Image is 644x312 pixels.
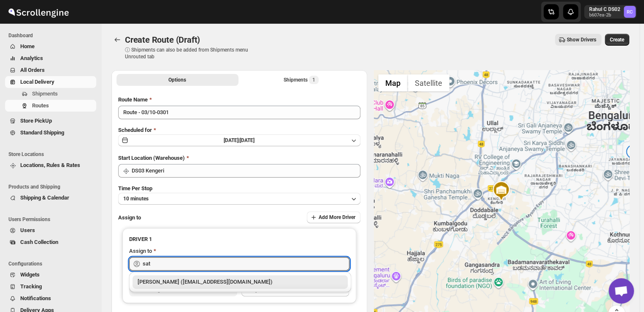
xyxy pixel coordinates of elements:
span: Assign to [118,214,141,221]
span: Widgets [20,271,40,278]
button: All Orders [5,64,96,76]
span: [DATE] [240,137,254,143]
input: Search assignee [143,257,349,271]
button: Create [605,34,629,46]
span: 10 minutes [123,195,149,202]
span: Options [168,77,186,83]
div: Assign to [129,247,152,255]
span: Rahul C DS02 [624,6,636,18]
span: Create Route (Draft) [125,35,200,45]
span: Time Per Stop [118,185,152,192]
span: Add More Driver [319,214,355,221]
span: Cash Collection [20,239,58,245]
button: Notifications [5,293,96,304]
p: b607ea-2b [589,13,620,18]
input: Search location [132,164,360,178]
button: Analytics [5,52,96,64]
div: Shipments [284,76,319,84]
span: Configurations [8,260,97,267]
span: Local Delivery [20,79,54,85]
span: All Orders [20,67,45,73]
span: Locations, Rules & Rates [20,162,80,168]
p: Rahul C DS02 [589,6,620,13]
span: [DATE] | [224,137,240,143]
div: 1 [625,145,641,161]
input: Eg: Bengaluru Route [118,106,360,119]
span: Home [20,43,35,49]
button: Locations, Rules & Rates [5,159,96,171]
span: Shipping & Calendar [20,194,69,201]
button: User menu [584,5,636,19]
div: Open chat [609,278,634,304]
p: ⓘ Shipments can also be added from Shipments menu Unrouted tab [125,47,258,60]
span: Users Permissions [8,216,97,223]
button: Show satellite imagery [408,74,449,91]
button: Shipping & Calendar [5,192,96,204]
button: Home [5,41,96,52]
button: Users [5,224,96,236]
span: Route Name [118,96,148,103]
button: [DATE]|[DATE] [118,134,360,146]
span: 1 [312,77,315,83]
span: Analytics [20,55,43,61]
text: RC [627,9,633,15]
span: Notifications [20,295,51,301]
span: Create [610,36,624,43]
button: Widgets [5,269,96,281]
li: Satish kumar veera (tehaxi9762@chaublog.com) [129,275,351,289]
button: Add More Driver [307,211,360,223]
button: 10 minutes [118,193,360,205]
button: Selected Shipments [240,74,362,86]
button: Show Drivers [555,34,601,46]
span: Show Drivers [567,36,596,43]
button: Routes [111,34,123,46]
span: Products and Shipping [8,183,97,190]
span: Store Locations [8,151,97,158]
button: All Route Options [116,74,238,86]
button: Cash Collection [5,236,96,248]
span: Tracking [20,283,42,290]
span: Shipments [32,90,58,97]
button: Show street map [378,74,408,91]
span: Start Location (Warehouse) [118,155,185,161]
button: Routes [5,100,96,112]
span: Dashboard [8,32,97,39]
button: Shipments [5,88,96,100]
img: ScrollEngine [7,1,70,22]
span: Scheduled for [118,127,152,133]
h3: DRIVER 1 [129,235,349,244]
span: Standard Shipping [20,129,64,136]
span: Store PickUp [20,118,52,124]
button: Tracking [5,281,96,293]
span: Routes [32,102,49,109]
div: [PERSON_NAME] ([EMAIL_ADDRESS][DOMAIN_NAME]) [138,278,343,286]
span: Users [20,227,35,233]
